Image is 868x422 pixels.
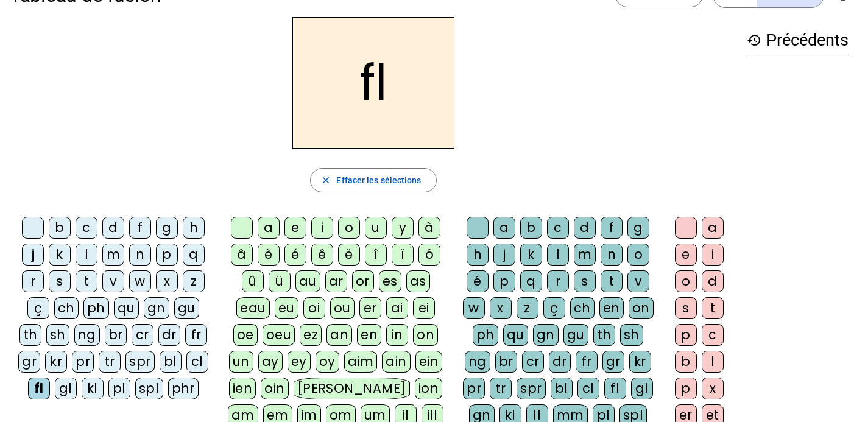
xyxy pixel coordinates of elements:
[242,270,264,292] div: û
[543,297,565,319] div: ç
[357,324,381,346] div: en
[702,324,724,346] div: c
[158,324,180,346] div: dr
[604,378,626,399] div: fl
[231,244,253,266] div: â
[675,378,697,399] div: p
[49,244,71,266] div: k
[702,244,724,266] div: i
[288,351,311,373] div: ey
[702,297,724,319] div: t
[82,378,104,399] div: kl
[352,270,374,292] div: or
[27,297,49,319] div: ç
[45,351,67,373] div: kr
[263,324,295,346] div: oeu
[144,297,169,319] div: gn
[601,217,623,239] div: f
[229,378,256,399] div: ien
[261,378,289,399] div: oin
[463,297,485,319] div: w
[258,351,283,373] div: ay
[174,297,199,319] div: gu
[520,244,542,266] div: k
[465,351,490,373] div: ng
[236,297,270,319] div: eau
[49,270,71,292] div: s
[183,244,205,266] div: q
[135,378,163,399] div: spl
[747,27,849,54] h3: Précédents
[186,351,208,373] div: cl
[311,217,333,239] div: i
[76,244,97,266] div: l
[365,244,387,266] div: î
[517,297,538,319] div: z
[627,217,649,239] div: g
[702,217,724,239] div: a
[229,351,253,373] div: un
[284,244,306,266] div: é
[574,217,596,239] div: d
[675,270,697,292] div: o
[406,270,430,292] div: as
[330,297,355,319] div: ou
[114,297,139,319] div: qu
[338,217,360,239] div: o
[522,351,544,373] div: cr
[551,378,573,399] div: bl
[493,244,515,266] div: j
[413,297,435,319] div: ei
[160,351,182,373] div: bl
[183,270,205,292] div: z
[233,324,258,346] div: oe
[490,378,512,399] div: tr
[83,297,109,319] div: ph
[102,270,124,292] div: v
[28,378,50,399] div: fl
[294,378,410,399] div: [PERSON_NAME]
[392,217,414,239] div: y
[344,351,378,373] div: aim
[185,324,207,346] div: fr
[76,217,97,239] div: c
[574,244,596,266] div: m
[503,324,528,346] div: qu
[310,168,436,192] button: Effacer les sélections
[415,378,443,399] div: ion
[292,17,454,149] h2: fl
[132,324,153,346] div: cr
[269,270,291,292] div: ü
[490,297,512,319] div: x
[156,217,178,239] div: g
[125,351,155,373] div: spr
[467,244,489,266] div: h
[338,244,360,266] div: ë
[702,378,724,399] div: x
[74,324,100,346] div: ng
[49,217,71,239] div: b
[156,244,178,266] div: p
[303,297,325,319] div: oi
[493,217,515,239] div: a
[54,297,79,319] div: ch
[129,270,151,292] div: w
[593,324,615,346] div: th
[18,351,40,373] div: gr
[99,351,121,373] div: tr
[747,33,761,47] mat-icon: history
[105,324,127,346] div: br
[495,351,517,373] div: br
[386,297,408,319] div: ai
[365,217,387,239] div: u
[631,378,653,399] div: gl
[570,297,595,319] div: ch
[258,217,280,239] div: a
[675,351,697,373] div: b
[76,270,97,292] div: t
[520,217,542,239] div: b
[258,244,280,266] div: è
[601,244,623,266] div: n
[675,244,697,266] div: e
[326,324,352,346] div: an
